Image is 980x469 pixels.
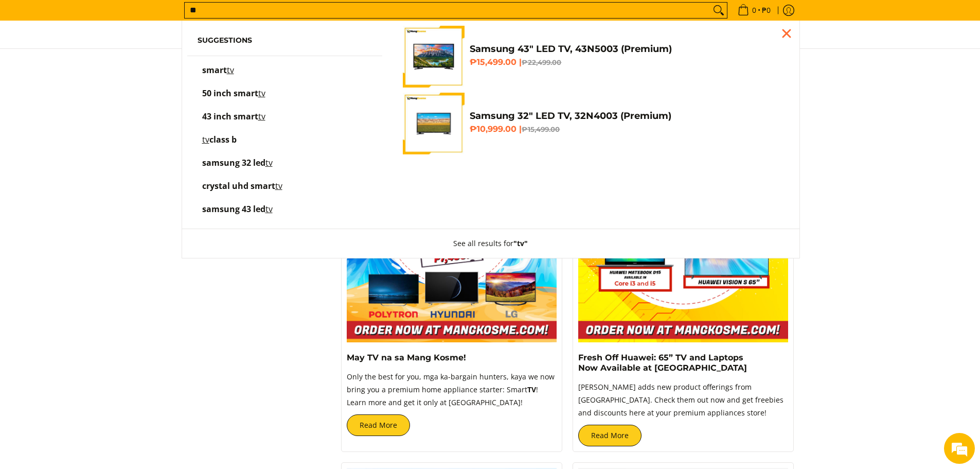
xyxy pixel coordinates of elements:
[202,111,258,122] span: 43 inch smart
[578,382,783,418] span: [PERSON_NAME] adds new product offerings from [GEOGRAPHIC_DATA]. Check them out now and get freeb...
[198,113,372,131] a: 43 inch smart tv
[227,64,234,76] mark: tv
[202,66,234,84] p: smart tv
[209,134,237,145] span: class b
[578,425,642,446] a: Read More
[202,157,265,168] span: samsung 32 led
[403,26,465,88] img: samsung-43-inch-led-tv-full-view- mang-kosme
[265,203,273,215] mark: tv
[265,157,273,168] mark: tv
[202,205,273,223] p: samsung 43 led tv
[735,5,774,16] span: •
[202,182,282,200] p: crystal uhd smart tv
[202,136,237,154] p: tv class b
[198,159,372,177] a: samsung 32 led tv
[443,229,538,258] button: See all results for"tv"
[522,58,561,66] del: ₱22,499.00
[522,125,560,133] del: ₱15,499.00
[202,90,265,108] p: 50 inch smart tv
[202,113,265,131] p: 43 inch smart tv
[751,7,758,14] span: 0
[198,205,372,223] a: samsung 43 led tv
[403,26,783,88] a: samsung-43-inch-led-tv-full-view- mang-kosme Samsung 43" LED TV, 43N5003 (Premium) ₱15,499.00 |₱2...
[470,124,783,134] h6: ₱10,999.00 |
[198,136,372,154] a: tv class b
[527,385,536,394] strong: TV
[470,57,783,67] h6: ₱15,499.00 |
[202,134,209,145] mark: tv
[403,93,783,154] a: samsung-32-inch-led-tv-full-view-mang-kosme Samsung 32" LED TV, 32N4003 (Premium) ₱10,999.00 |₱15...
[198,182,372,200] a: crystal uhd smart tv
[202,203,265,215] span: samsung 43 led
[202,180,275,192] span: crystal uhd smart
[513,238,528,248] strong: "tv"
[347,353,466,362] a: May TV na sa Mang Kosme!
[403,93,465,154] img: samsung-32-inch-led-tv-full-view-mang-kosme
[470,43,783,55] h4: Samsung 43" LED TV, 43N5003 (Premium)
[578,353,747,373] a: Fresh Off Huawei: 65” TV and Laptops Now Available at [GEOGRAPHIC_DATA]
[710,3,727,18] button: Search
[347,414,410,436] a: Read More
[202,88,258,99] span: 50 inch smart
[258,88,265,99] mark: tv
[470,110,783,122] h4: Samsung 32" LED TV, 32N4003 (Premium)
[347,372,555,407] span: Only the best for you, mga ka-bargain hunters, kaya we now bring you a premium home appliance sta...
[198,90,372,108] a: 50 inch smart tv
[198,66,372,84] a: smart tv
[198,36,372,45] h6: Suggestions
[275,180,282,192] mark: tv
[202,159,273,177] p: samsung 32 led tv
[779,26,794,41] div: Close pop up
[258,111,265,122] mark: tv
[760,7,772,14] span: ₱0
[202,64,227,76] span: smart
